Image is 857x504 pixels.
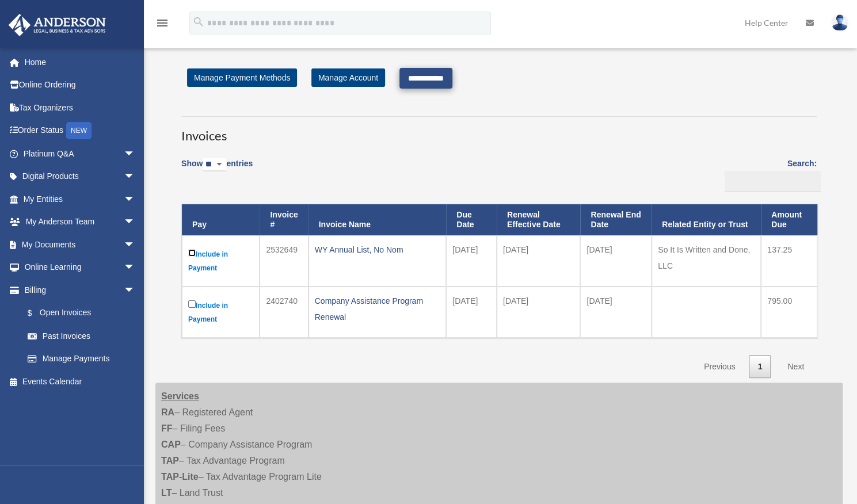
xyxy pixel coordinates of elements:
[161,407,174,417] strong: RA
[8,278,147,301] a: Billingarrow_drop_down
[308,204,447,235] th: Invoice Name: activate to sort column ascending
[8,233,153,256] a: My Documentsarrow_drop_down
[155,20,169,30] a: menu
[497,235,580,287] td: [DATE]
[161,472,199,482] strong: TAP-Lite
[124,233,147,257] span: arrow_drop_down
[188,300,196,308] input: Include in Payment
[124,211,147,234] span: arrow_drop_down
[34,306,40,320] span: $
[203,158,226,171] select: Showentries
[124,188,147,211] span: arrow_drop_down
[260,204,308,235] th: Invoice #: activate to sort column ascending
[761,235,817,287] td: 137.25
[695,355,744,379] a: Previous
[580,235,652,287] td: [DATE]
[181,156,253,183] label: Show entries
[66,122,92,139] div: NEW
[580,287,652,338] td: [DATE]
[161,391,199,401] strong: Services
[8,188,153,211] a: My Entitiesarrow_drop_down
[182,204,260,235] th: Pay: activate to sort column descending
[311,68,385,87] a: Manage Account
[761,287,817,338] td: 795.00
[181,116,817,145] h3: Invoices
[161,456,179,465] strong: TAP
[761,204,817,235] th: Amount Due: activate to sort column ascending
[8,51,153,74] a: Home
[188,298,253,326] label: Include in Payment
[260,235,308,287] td: 2532649
[446,204,497,235] th: Due Date: activate to sort column ascending
[124,165,147,189] span: arrow_drop_down
[16,348,147,371] a: Manage Payments
[831,14,848,31] img: User Pic
[8,142,153,165] a: Platinum Q&Aarrow_drop_down
[124,142,147,166] span: arrow_drop_down
[8,96,153,119] a: Tax Organizers
[161,488,172,498] strong: LT
[446,235,497,287] td: [DATE]
[580,204,652,235] th: Renewal End Date: activate to sort column ascending
[8,256,153,279] a: Online Learningarrow_drop_down
[16,301,141,325] a: $Open Invoices
[8,370,153,393] a: Events Calendar
[652,204,761,235] th: Related Entity or Trust: activate to sort column ascending
[8,165,153,188] a: Digital Productsarrow_drop_down
[652,235,761,287] td: So It Is Written and Done, LLC
[8,211,153,234] a: My Anderson Teamarrow_drop_down
[188,249,196,257] input: Include in Payment
[315,242,440,258] div: WY Annual List, No Nom
[446,287,497,338] td: [DATE]
[721,156,817,192] label: Search:
[5,14,109,36] img: Anderson Advisors Platinum Portal
[315,293,440,325] div: Company Assistance Program Renewal
[8,74,153,97] a: Online Ordering
[497,204,580,235] th: Renewal Effective Date: activate to sort column ascending
[192,16,205,28] i: search
[155,16,169,30] i: menu
[187,68,297,87] a: Manage Payment Methods
[779,355,813,379] a: Next
[188,247,253,275] label: Include in Payment
[124,256,147,280] span: arrow_drop_down
[161,440,181,449] strong: CAP
[725,171,821,193] input: Search:
[124,278,147,302] span: arrow_drop_down
[161,423,173,433] strong: FF
[497,287,580,338] td: [DATE]
[8,119,153,143] a: Order StatusNEW
[749,355,771,379] a: 1
[260,287,308,338] td: 2402740
[16,324,147,348] a: Past Invoices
